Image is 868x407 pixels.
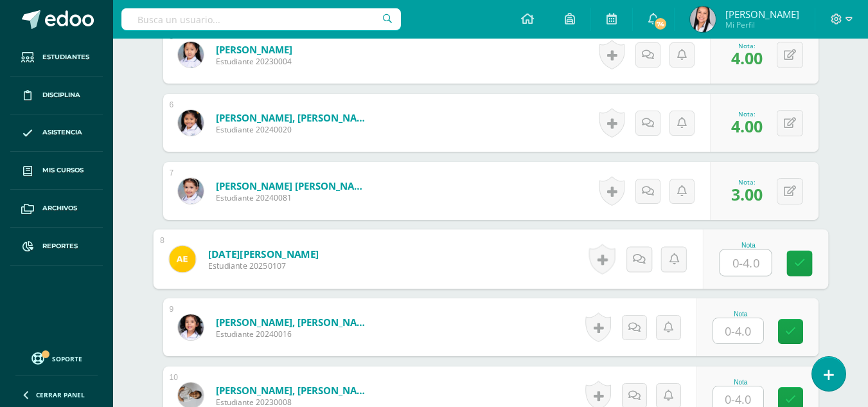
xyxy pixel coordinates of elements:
span: Estudiante 20230004 [216,56,292,67]
div: Nota [713,379,769,386]
a: [PERSON_NAME], [PERSON_NAME] [216,111,370,124]
span: Asistencia [42,127,82,138]
span: Estudiante 20240016 [216,329,370,339]
a: [PERSON_NAME] [216,43,292,56]
span: Archivos [42,203,77,213]
span: Reportes [42,241,78,251]
div: Nota: [731,41,763,50]
span: 4.00 [731,47,763,69]
img: d3069cd4e42563f4a65505c20abc338a.png [178,178,204,204]
input: 0-4.0 [720,250,771,276]
input: 0-4.0 [713,318,763,343]
span: 3.00 [731,183,763,205]
img: 9758360da05d7344df093078d5e87580.png [178,110,204,136]
a: Disciplina [10,77,103,114]
span: Estudiante 20250107 [208,260,318,272]
img: 71fd04e2b1a33f633fcfe2fe06d3c9e2.png [169,246,195,272]
a: [PERSON_NAME], [PERSON_NAME] [216,384,370,397]
span: [PERSON_NAME] [725,8,799,21]
div: Nota: [731,177,763,186]
a: Mis cursos [10,152,103,190]
span: Estudiante 20240081 [216,192,370,203]
span: Mi Perfil [725,19,799,30]
span: Mis cursos [42,165,84,176]
img: 48fdf11eeccda83c4b61f093d568610c.png [178,314,204,340]
a: Archivos [10,190,103,228]
span: 74 [653,17,668,31]
img: a2e504dbe0a8de35478007d67e28394a.png [690,6,716,32]
a: [PERSON_NAME], [PERSON_NAME] [216,316,370,329]
a: [DATE][PERSON_NAME] [208,247,318,260]
span: Disciplina [42,90,80,100]
span: Estudiantes [42,52,89,62]
div: Nota: [731,109,763,118]
a: Asistencia [10,114,103,152]
span: 4.00 [731,115,763,137]
span: Cerrar panel [36,390,85,399]
a: Reportes [10,228,103,266]
span: Estudiante 20240020 [216,124,370,135]
img: 0a9aeca8751de830529b077a7749a917.png [178,42,204,68]
input: Busca un usuario... [121,8,401,30]
a: Estudiantes [10,39,103,77]
a: [PERSON_NAME] [PERSON_NAME] [216,179,370,192]
div: Nota [713,311,769,318]
div: Nota [719,242,777,249]
span: Soporte [52,354,82,363]
a: Soporte [15,349,98,366]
